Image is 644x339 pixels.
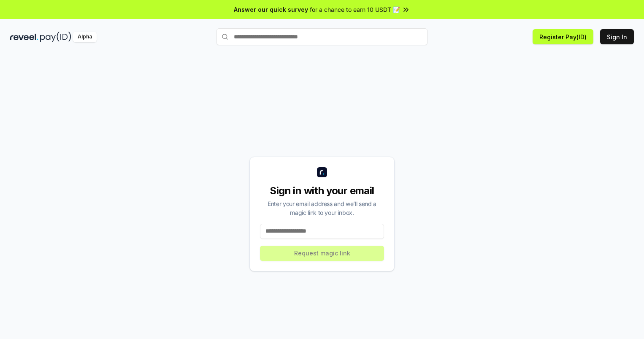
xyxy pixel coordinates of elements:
span: for a chance to earn 10 USDT 📝 [310,5,400,14]
img: reveel_dark [10,32,38,42]
div: Enter your email address and we’ll send a magic link to your inbox. [260,199,384,217]
img: pay_id [40,32,71,42]
button: Register Pay(ID) [533,29,593,44]
img: logo_small [317,167,327,177]
div: Alpha [73,32,97,42]
div: Sign in with your email [260,184,384,198]
button: Sign In [600,29,634,44]
span: Answer our quick survey [234,5,308,14]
